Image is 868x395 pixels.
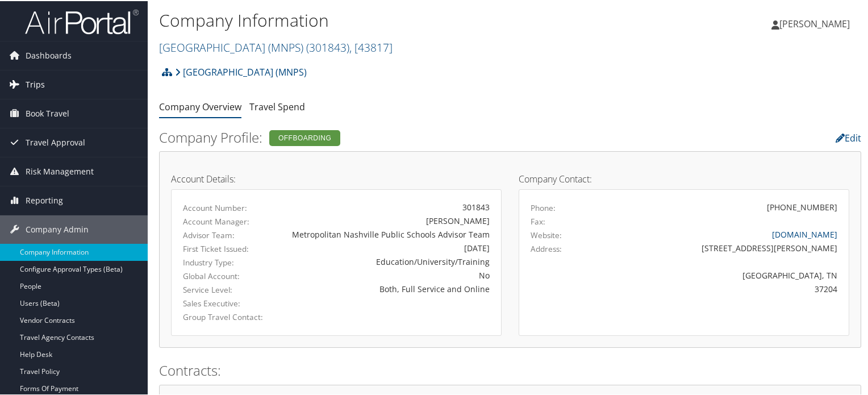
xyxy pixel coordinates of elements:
[183,201,274,213] label: Account Number:
[183,242,274,253] label: First Ticket Issued:
[531,228,562,240] label: Website:
[291,241,490,253] div: [DATE]
[519,173,849,182] h4: Company Contact:
[26,214,89,243] span: Company Admin
[531,242,562,253] label: Address:
[291,200,490,212] div: 301843
[25,7,139,34] img: airportal-logo.png
[779,16,850,29] span: [PERSON_NAME]
[291,268,490,280] div: No
[171,173,502,182] h4: Account Details:
[306,39,349,54] span: ( 301843 )
[531,201,556,213] label: Phone:
[26,156,94,185] span: Risk Management
[771,6,861,40] a: [PERSON_NAME]
[531,215,545,226] label: Fax:
[836,131,861,143] a: Edit
[159,99,241,112] a: Company Overview
[183,215,274,226] label: Account Manager:
[183,228,274,240] label: Advisor Team:
[612,282,838,294] div: 37204
[291,214,490,226] div: [PERSON_NAME]
[612,241,838,253] div: [STREET_ADDRESS][PERSON_NAME]
[249,99,305,112] a: Travel Spend
[159,7,627,31] h1: Company Information
[291,227,490,239] div: Metropolitan Nashville Public Schools Advisor Team
[183,256,274,267] label: Industry Type:
[183,269,274,281] label: Global Account:
[26,185,63,214] span: Reporting
[26,98,69,127] span: Book Travel
[612,268,838,280] div: [GEOGRAPHIC_DATA], TN
[767,200,837,212] div: [PHONE_NUMBER]
[183,297,274,308] label: Sales Executive:
[291,282,490,294] div: Both, Full Service and Online
[291,255,490,267] div: Education/University/Training
[26,127,85,156] span: Travel Approval
[269,129,340,145] div: Offboarding
[183,283,274,294] label: Service Level:
[772,228,837,239] a: [DOMAIN_NAME]
[183,310,274,322] label: Group Travel Contact:
[26,69,45,98] span: Trips
[26,40,72,69] span: Dashboards
[349,39,393,54] span: , [ 43817 ]
[159,39,393,54] a: [GEOGRAPHIC_DATA] (MNPS)
[159,360,861,379] h2: Contracts:
[175,60,307,82] a: [GEOGRAPHIC_DATA] (MNPS)
[159,127,621,146] h2: Company Profile:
